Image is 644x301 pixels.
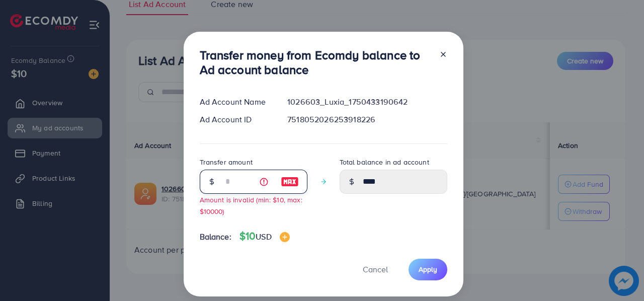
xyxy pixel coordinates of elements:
div: Ad Account ID [192,114,280,125]
label: Transfer amount [200,157,253,167]
img: image [280,232,290,242]
button: Apply [409,259,447,280]
span: USD [256,231,271,242]
h4: $10 [239,230,290,243]
img: image [281,176,299,188]
span: Apply [419,264,437,274]
span: Balance: [200,231,231,243]
button: Cancel [350,259,400,280]
div: Ad Account Name [192,96,280,108]
small: Amount is invalid (min: $10, max: $10000) [200,195,302,216]
div: 7518052026253918226 [279,114,455,125]
div: 1026603_Luxia_1750433190642 [279,96,455,108]
label: Total balance in ad account [340,157,429,167]
span: Cancel [363,264,388,275]
h3: Transfer money from Ecomdy balance to Ad account balance [200,48,431,77]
